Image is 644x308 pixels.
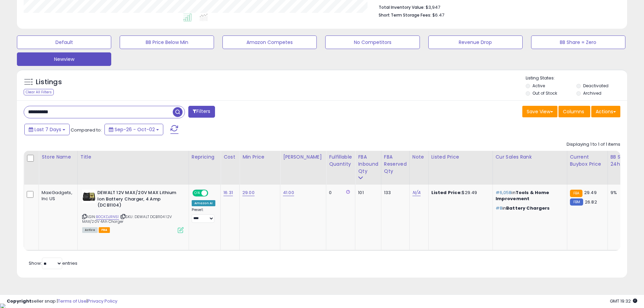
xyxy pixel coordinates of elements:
[610,298,637,304] span: 2025-10-10 19:32 GMT
[583,83,609,89] label: Deactivated
[222,35,317,49] button: Amazon Competes
[82,190,184,232] div: ASIN:
[358,190,376,196] div: 101
[585,199,597,205] span: 26.82
[431,190,487,196] div: $29.49
[496,189,512,196] span: #6,058
[379,3,615,11] li: $3,947
[207,190,218,196] span: OFF
[563,108,584,115] span: Columns
[611,153,635,168] div: BB Share 24h.
[24,124,70,135] button: Last 7 Days
[384,190,404,196] div: 133
[104,124,163,135] button: Sep-26 - Oct-02
[82,190,96,203] img: 410N2E-0hZL._SL40_.jpg
[567,141,620,148] div: Displaying 1 to 1 of 1 items
[522,106,557,117] button: Save View
[591,106,620,117] button: Actions
[506,205,550,211] span: Battery Chargers
[496,205,502,211] span: #8
[358,153,378,175] div: FBA inbound Qty
[120,35,214,49] button: BB Price Below Min
[496,205,562,211] p: in
[584,189,597,196] span: 29.49
[583,90,601,96] label: Archived
[412,189,421,196] a: N/A
[7,298,117,305] div: seller snap | |
[325,35,420,49] button: No Competitors
[379,12,431,18] b: Short Term Storage Fees:
[570,198,583,206] small: FBM
[412,153,426,161] div: Note
[96,214,119,220] a: B0CKDJRN51
[42,153,75,161] div: Store Name
[329,153,352,168] div: Fulfillable Quantity
[526,75,627,81] p: Listing States:
[188,106,215,118] button: Filters
[99,227,110,233] span: FBA
[223,189,233,196] a: 16.31
[532,83,545,89] label: Active
[242,189,255,196] a: 29.00
[192,208,215,223] div: Preset:
[42,190,72,202] div: MaxiGadgets, Inc US
[428,35,523,49] button: Revenue Drop
[71,127,102,133] span: Compared to:
[570,190,582,197] small: FBA
[558,106,590,117] button: Columns
[570,153,605,168] div: Current Buybox Price
[496,190,562,202] p: in
[283,153,323,161] div: [PERSON_NAME]
[88,298,117,304] a: Privacy Policy
[384,153,407,175] div: FBA Reserved Qty
[531,35,625,49] button: BB Share = Zero
[496,153,564,161] div: Cur Sales Rank
[496,189,549,202] span: Tools & Home Improvement
[29,260,77,266] span: Show: entries
[58,298,87,304] a: Terms of Use
[431,189,462,196] b: Listed Price:
[17,35,111,49] button: Default
[379,4,425,10] b: Total Inventory Value:
[17,52,111,66] button: Newview
[432,12,444,18] span: $6.47
[329,190,350,196] div: 0
[611,190,633,196] div: 9%
[192,153,218,161] div: Repricing
[193,190,201,196] span: ON
[24,89,54,95] div: Clear All Filters
[192,200,215,206] div: Amazon AI
[97,190,180,210] b: DEWALT 12V MAX/20V MAX Lithium Ion Battery Charger, 4 Amp (DCB1104)
[283,189,294,196] a: 41.00
[431,153,490,161] div: Listed Price
[34,126,61,133] span: Last 7 Days
[82,227,98,233] span: All listings currently available for purchase on Amazon
[242,153,277,161] div: Min Price
[82,214,172,224] span: | SKU: DEWALT DCB1104 12V MAX/20V 4Ah Charger
[80,153,186,161] div: Title
[223,153,237,161] div: Cost
[532,90,557,96] label: Out of Stock
[36,77,62,87] h5: Listings
[115,126,155,133] span: Sep-26 - Oct-02
[7,298,31,304] strong: Copyright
